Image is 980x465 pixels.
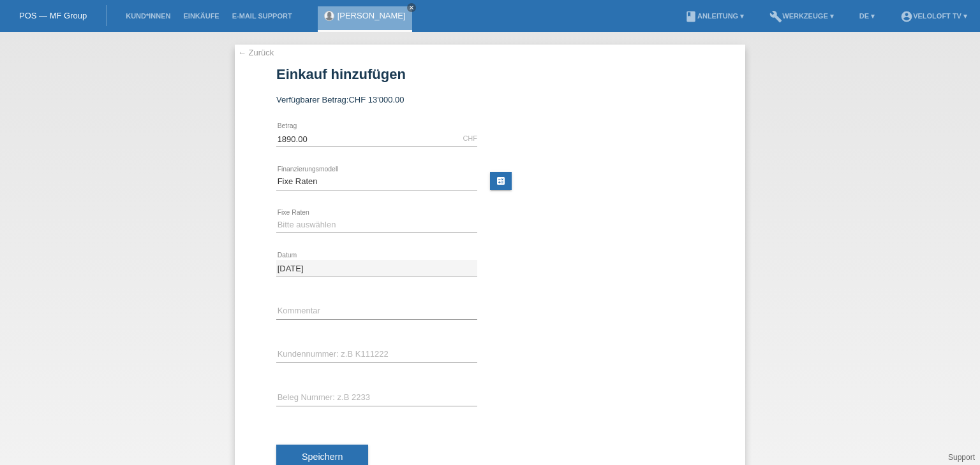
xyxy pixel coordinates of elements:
i: calculate [496,176,506,186]
i: account_circle [900,10,913,23]
div: Verfügbarer Betrag: [276,95,704,104]
div: CHF [463,134,477,142]
a: E-Mail Support [226,12,299,20]
h1: Einkauf hinzufügen [276,66,704,82]
a: Einkäufe [177,12,225,20]
a: close [407,3,416,12]
span: CHF 13'000.00 [348,95,404,104]
a: account_circleVeloLoft TV ▾ [894,12,974,20]
a: Support [948,453,975,462]
a: bookAnleitung ▾ [678,12,750,20]
a: DE ▾ [853,12,881,20]
span: Speichern [302,452,343,462]
a: Kund*innen [119,12,177,20]
a: POS — MF Group [19,11,87,20]
i: book [685,10,697,23]
a: [PERSON_NAME] [338,11,406,20]
i: build [769,10,782,23]
a: calculate [490,172,512,190]
a: buildWerkzeuge ▾ [763,12,840,20]
i: close [408,4,415,11]
a: ← Zurück [238,48,274,57]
